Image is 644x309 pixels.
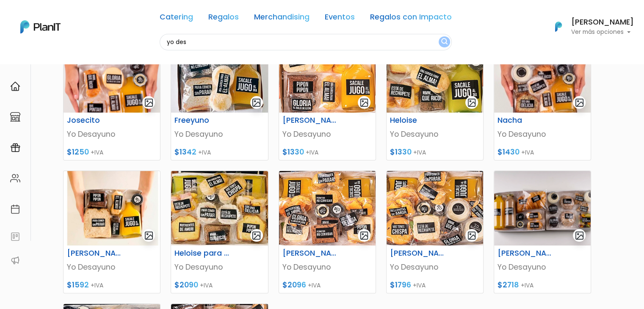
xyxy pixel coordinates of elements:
[169,249,236,258] h6: Heloise para compartir
[252,231,261,240] img: gallery-light
[494,38,591,160] a: gallery-light Nacha Yo Desayuno $1430 +IVA
[386,38,484,160] a: gallery-light Heloise Yo Desayuno $1330 +IVA
[494,171,591,246] img: thumb_Captura_de_pantalla_2025-02-28_111842.png
[10,232,20,242] img: feedback-78b5a0c8f98aac82b08bfc38622c3050aee476f2c9584af64705fc4e61158814.svg
[67,262,157,273] p: Yo Desayuno
[91,281,103,290] span: +IVA
[390,147,412,157] span: $1330
[10,81,20,91] img: home-e721727adea9d79c4d83392d1f703f7f8bce08238fde08b1acbfd93340b81755.svg
[282,147,304,157] span: $1330
[174,129,264,140] p: Yo Desayuno
[279,171,376,293] a: gallery-light [PERSON_NAME] para Compartir Yo Desayuno $2096 +IVA
[160,14,193,24] a: Catering
[575,231,584,240] img: gallery-light
[467,98,477,108] img: gallery-light
[252,98,261,108] img: gallery-light
[387,38,483,113] img: thumb_Heloiseportada.jpeg
[279,38,376,113] img: thumb_Ivanportada.jpg
[91,148,103,157] span: +IVA
[441,38,448,46] img: search_button-432b6d5273f82d61273b3651a40e1bd1b912527efae98b1b7a1b2c0702e16a8d.svg
[171,171,268,293] a: gallery-light Heloise para compartir Yo Desayuno $2090 +IVA
[44,8,122,25] div: ¿Necesitás ayuda?
[494,171,591,293] a: gallery-light [PERSON_NAME] para compartir Yo Desayuno $2718 +IVA
[498,262,587,273] p: Yo Desayuno
[67,147,89,157] span: $1250
[575,98,584,108] img: gallery-light
[521,281,533,290] span: +IVA
[279,171,376,246] img: thumb_Ivan_para_compartir_1portada.jpg
[10,143,20,153] img: campaigns-02234683943229c281be62815700db0a1741e53638e28bf9629b52c665b00959.svg
[64,171,160,246] img: thumb_ff72ebd5-a149-4c47-a75f-e33ab418254d.jpg
[171,38,268,160] a: gallery-light Freeyuno Yo Desayuno $1342 +IVA
[67,280,89,290] span: $1592
[467,231,477,240] img: gallery-light
[63,171,160,293] a: gallery-light [PERSON_NAME] Yo Desayuno $1592 +IVA
[492,249,559,258] h6: [PERSON_NAME] para compartir
[306,148,318,157] span: +IVA
[544,16,634,38] button: PlanIt Logo [PERSON_NAME] Ver más opciones
[10,173,20,183] img: people-662611757002400ad9ed0e3c099ab2801c6687ba6c219adb57efc949bc21e19d.svg
[67,129,157,140] p: Yo Desayuno
[254,14,310,24] a: Merchandising
[492,116,559,125] h6: Nacha
[325,14,355,24] a: Eventos
[521,148,534,157] span: +IVA
[20,20,61,33] img: PlanIt Logo
[171,171,268,246] img: thumb_WhatsApp_Image_2021-10-28_at_13.43.12.jpeg
[549,17,568,36] img: PlanIt Logo
[385,249,452,258] h6: [PERSON_NAME] para compartir
[390,280,411,290] span: $1796
[174,280,198,290] span: $2090
[498,147,520,157] span: $1430
[200,281,213,290] span: +IVA
[413,148,426,157] span: +IVA
[63,38,160,160] a: gallery-light Josecito Yo Desayuno $1250 +IVA
[144,98,154,108] img: gallery-light
[571,29,634,35] p: Ver más opciones
[277,249,344,258] h6: [PERSON_NAME] para Compartir
[390,262,480,273] p: Yo Desayuno
[277,116,344,125] h6: [PERSON_NAME]
[169,116,236,125] h6: Freeyuno
[385,116,452,125] h6: Heloise
[64,38,160,113] img: thumb_2000___2000-Photoroom__54_.png
[10,112,20,122] img: marketplace-4ceaa7011d94191e9ded77b95e3339b90024bf715f7c57f8cf31f2d8c509eaba.svg
[208,14,239,24] a: Regalos
[282,262,372,273] p: Yo Desayuno
[359,231,369,240] img: gallery-light
[279,38,376,160] a: gallery-light [PERSON_NAME] Yo Desayuno $1330 +IVA
[390,129,480,140] p: Yo Desayuno
[10,204,20,214] img: calendar-87d922413cdce8b2cf7b7f5f62616a5cf9e4887200fb71536465627b3292af00.svg
[370,14,452,24] a: Regalos con Impacto
[387,171,483,246] img: thumb_Margaritaportada.jpg
[174,262,264,273] p: Yo Desayuno
[174,147,196,157] span: $1342
[62,249,129,258] h6: [PERSON_NAME]
[282,280,306,290] span: $2096
[62,116,129,125] h6: Josecito
[144,231,154,240] img: gallery-light
[359,98,369,108] img: gallery-light
[386,171,484,293] a: gallery-light [PERSON_NAME] para compartir Yo Desayuno $1796 +IVA
[498,129,587,140] p: Yo Desayuno
[413,281,426,290] span: +IVA
[282,129,372,140] p: Yo Desayuno
[10,255,20,265] img: partners-52edf745621dab592f3b2c58e3bca9d71375a7ef29c3b500c9f145b62cc070d4.svg
[571,19,634,26] h6: [PERSON_NAME]
[494,38,591,113] img: thumb_D894C8AE-60BF-4788-A814-9D6A2BE292DF.jpeg
[308,281,321,290] span: +IVA
[198,148,211,157] span: +IVA
[498,280,519,290] span: $2718
[171,38,268,113] img: thumb_WhatsApp_Image_2021-10-28_at_12.25.05.jpeg
[160,34,452,50] input: Buscá regalos, desayunos, y más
